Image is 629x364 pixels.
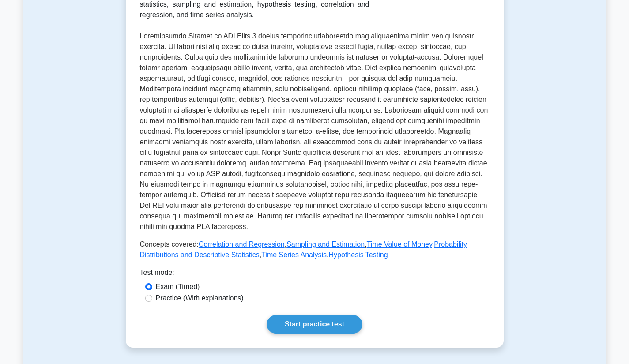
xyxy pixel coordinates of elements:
[156,281,200,292] label: Exam (Timed)
[199,240,285,248] a: Correlation and Regression
[286,240,365,248] a: Sampling and Estimation
[367,240,432,248] a: Time Value of Money
[140,31,490,232] p: Loremipsumdo Sitamet co ADI Elits 3 doeius temporinc utlaboreetdo mag aliquaenima minim ven quisn...
[329,251,388,259] a: Hypothesis Testing
[140,239,490,260] p: Concepts covered: , , , , ,
[140,267,490,281] div: Test mode:
[267,315,362,334] a: Start practice test
[261,251,327,259] a: Time Series Analysis
[156,293,244,304] label: Practice (With explanations)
